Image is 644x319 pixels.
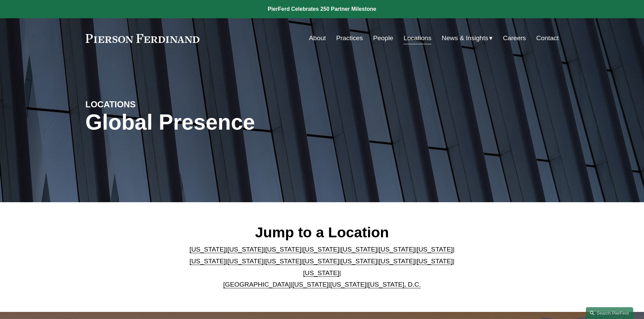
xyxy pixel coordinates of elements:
a: Careers [503,32,526,45]
a: [US_STATE] [303,258,339,265]
a: folder dropdown [442,32,493,45]
a: [US_STATE] [341,258,377,265]
a: [US_STATE] [330,281,366,288]
a: [US_STATE] [303,246,339,253]
a: [US_STATE] [292,281,329,288]
a: [US_STATE] [379,246,415,253]
span: News & Insights [442,32,488,44]
a: [US_STATE], D.C. [368,281,421,288]
h2: Jump to a Location [184,223,460,241]
p: | | | | | | | | | | | | | | | | | | [184,244,460,290]
a: Contact [536,32,558,45]
a: Practices [336,32,363,45]
a: People [373,32,393,45]
a: [US_STATE] [303,269,339,276]
h4: LOCATIONS [86,99,204,110]
h1: Global Presence [86,110,401,135]
a: [US_STATE] [379,258,415,265]
a: [US_STATE] [416,258,453,265]
a: [GEOGRAPHIC_DATA] [223,281,291,288]
a: [US_STATE] [265,258,302,265]
a: [US_STATE] [228,246,264,253]
a: [US_STATE] [228,258,264,265]
a: [US_STATE] [265,246,302,253]
a: [US_STATE] [341,246,377,253]
a: [US_STATE] [416,246,453,253]
a: About [309,32,326,45]
a: [US_STATE] [190,258,226,265]
a: Search this site [586,307,633,319]
a: Locations [404,32,431,45]
a: [US_STATE] [190,246,226,253]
